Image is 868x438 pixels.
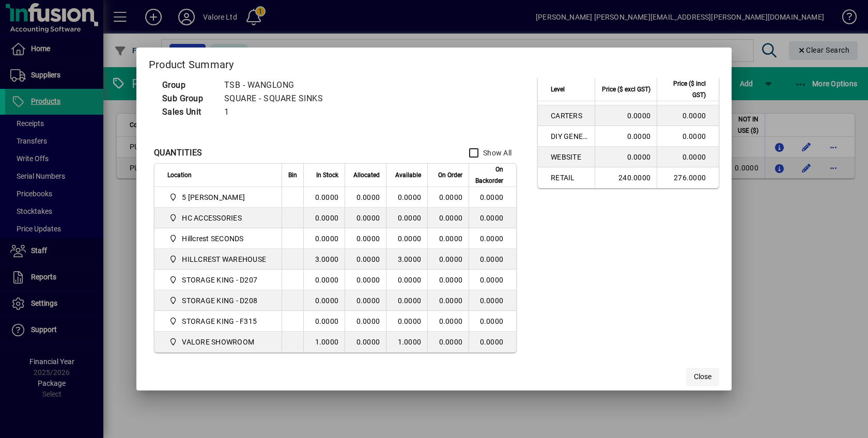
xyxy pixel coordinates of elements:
span: STORAGE KING - D208 [167,294,270,307]
td: 0.0000 [469,270,516,290]
td: 0.0000 [657,126,719,147]
td: 1 [219,105,407,119]
td: 0.0000 [469,290,516,311]
td: 0.0000 [345,311,386,332]
span: 0.0000 [439,193,463,201]
td: 0.0000 [469,311,516,332]
td: 0.0000 [595,105,657,126]
span: 0.0000 [439,317,463,325]
td: 0.0000 [345,187,386,208]
td: 0.0000 [303,290,345,311]
span: Level [551,84,565,95]
span: STORAGE KING - D207 [182,275,257,285]
span: HC ACCESSORIES [167,212,270,224]
span: STORAGE KING - F315 [167,315,270,327]
span: Price ($ excl GST) [602,84,650,95]
span: Price ($ incl GST) [663,78,706,101]
span: STORAGE KING - D207 [167,274,270,286]
span: DIY GENERAL [551,131,588,142]
span: WEBSITE [551,152,588,162]
td: 0.0000 [345,290,386,311]
span: On Backorder [475,164,503,186]
span: 0.0000 [439,296,463,305]
td: SQUARE - SQUARE SINKS [219,92,407,105]
td: 0.0000 [345,332,386,352]
td: Sub Group [157,92,219,105]
td: 0.0000 [469,249,516,270]
span: Close [694,371,711,382]
div: QUANTITIES [154,147,203,159]
td: TSB - WANGLONG [219,79,407,92]
span: 5 Colombo Hamilton [167,191,270,204]
td: 3.0000 [303,249,345,270]
td: 0.0000 [469,187,516,208]
span: STORAGE KING - F315 [182,316,257,326]
td: 0.0000 [469,208,516,228]
span: In Stock [316,169,338,181]
h2: Product Summary [136,48,732,77]
span: 5 [PERSON_NAME] [182,192,245,202]
span: Bin [288,169,297,181]
span: Allocated [353,169,380,181]
span: HILLCREST WAREHOUSE [182,254,266,264]
td: 0.0000 [345,208,386,228]
span: STORAGE KING - D208 [182,295,257,306]
td: Sales Unit [157,105,219,119]
td: 0.0000 [386,270,427,290]
span: VALORE SHOWROOM [182,337,254,347]
td: 0.0000 [345,228,386,249]
td: 0.0000 [469,228,516,249]
td: 0.0000 [303,270,345,290]
td: 0.0000 [657,105,719,126]
td: 0.0000 [303,208,345,228]
td: 0.0000 [345,249,386,270]
span: HILLCREST WAREHOUSE [167,253,270,265]
span: Hillcrest SECONDS [167,232,270,245]
td: 0.0000 [657,147,719,167]
span: VALORE SHOWROOM [167,336,270,348]
td: 0.0000 [303,187,345,208]
span: Location [167,169,192,181]
span: 0.0000 [439,214,463,222]
td: 276.0000 [657,167,719,188]
td: 0.0000 [595,126,657,147]
td: 0.0000 [386,311,427,332]
label: Show All [481,148,512,158]
span: RETAIL [551,173,588,183]
td: 0.0000 [345,270,386,290]
span: 0.0000 [439,234,463,243]
td: 0.0000 [595,147,657,167]
span: On Order [438,169,462,181]
td: 0.0000 [469,332,516,352]
span: Available [395,169,421,181]
td: 1.0000 [386,332,427,352]
td: 240.0000 [595,167,657,188]
td: 1.0000 [303,332,345,352]
span: HC ACCESSORIES [182,213,242,223]
span: 0.0000 [439,276,463,284]
td: Group [157,79,219,92]
td: 0.0000 [386,187,427,208]
span: 0.0000 [439,255,463,263]
td: 0.0000 [386,208,427,228]
td: 0.0000 [303,228,345,249]
span: 0.0000 [439,338,463,346]
td: 0.0000 [386,290,427,311]
button: Close [686,368,719,386]
span: CARTERS [551,111,588,121]
td: 0.0000 [303,311,345,332]
td: 3.0000 [386,249,427,270]
td: 0.0000 [386,228,427,249]
span: Hillcrest SECONDS [182,233,243,244]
